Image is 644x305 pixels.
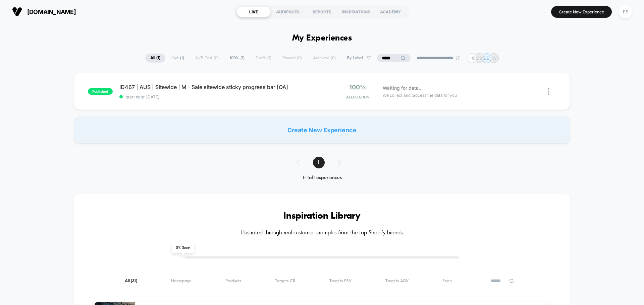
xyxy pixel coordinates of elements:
div: AUDIENCES [271,6,305,17]
span: Allocation [346,95,369,99]
span: Seen [442,279,452,284]
img: Visually logo [12,7,22,17]
h4: Illustrated through real customer examples from the top Shopify brands [94,230,550,236]
div: INSPIRATIONS [339,6,373,17]
span: We collect and process the data for you [383,92,457,98]
span: Products [225,279,241,284]
p: CS [476,56,482,61]
span: published [88,88,113,95]
span: ( 31 ) [131,279,137,283]
span: All [125,279,137,284]
span: [DOMAIN_NAME] [27,8,76,15]
span: 0 % Seen [172,243,194,253]
button: Create New Experience [551,6,612,18]
span: Targets AOV [385,279,409,284]
span: Waiting for data... [383,84,423,92]
img: close [548,88,549,95]
p: DD [484,56,490,61]
span: 100% ( 1 ) [225,54,250,63]
div: LIVE [236,6,271,17]
div: 1 - 1 of 1 experiences [290,175,355,181]
h3: Inspiration Library [94,211,550,222]
span: Homepage [171,279,192,284]
span: All ( 1 ) [145,54,165,63]
span: Targets CR [275,279,296,284]
span: start date: [DATE] [119,94,322,99]
p: KV [491,56,497,61]
div: REPORTS [305,6,339,17]
button: FS [617,5,634,19]
button: [DOMAIN_NAME] [10,6,78,17]
h1: My Experiences [292,33,352,43]
span: Targets PSV [329,279,352,284]
span: By Label [347,56,363,61]
span: 1 [313,157,325,168]
span: 100% [349,84,366,91]
span: Live ( 1 ) [166,54,189,63]
div: ACADEMY [373,6,408,17]
div: + 15 [467,53,477,63]
div: FS [619,5,632,18]
div: Create New Experience [74,117,570,143]
img: end [456,56,460,60]
span: ID467 | AUS | Sitewide | M - Sale sitewide sticky progress bar [QA] [119,84,322,90]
